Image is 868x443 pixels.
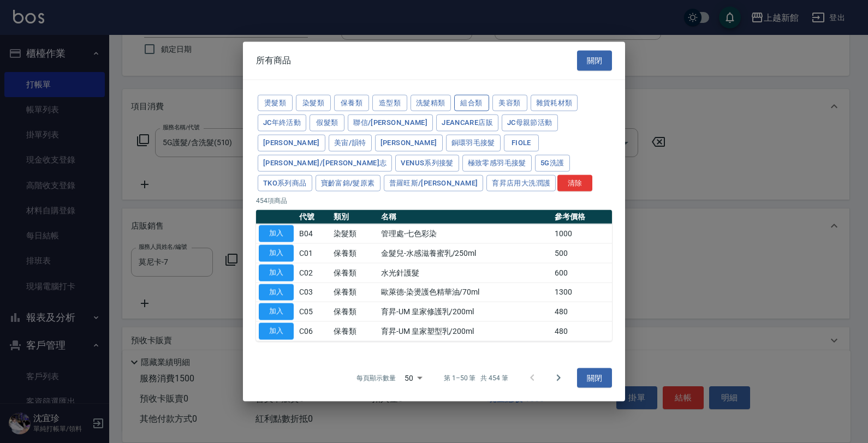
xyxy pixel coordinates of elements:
button: 雜貨耗材類 [531,94,578,111]
td: 600 [552,263,612,283]
p: 454 項商品 [256,196,612,206]
td: 管理處-七色彩染 [378,224,552,243]
button: 極致零感羽毛接髮 [462,154,532,171]
td: 保養類 [331,283,378,302]
td: 1000 [552,224,612,243]
td: C01 [296,243,331,263]
button: 關閉 [577,51,612,71]
button: 清除 [557,175,592,191]
td: 育昇-UM 皇家修護乳/200ml [378,302,552,321]
td: 1300 [552,283,612,302]
button: 加入 [259,245,294,262]
td: 育昇-UM 皇家塑型乳/200ml [378,321,552,341]
button: 組合類 [454,94,489,111]
button: 普羅旺斯/[PERSON_NAME] [384,175,484,191]
td: 480 [552,302,612,321]
button: Venus系列接髮 [395,154,459,171]
td: 保養類 [331,263,378,283]
button: 加入 [259,323,294,340]
td: 保養類 [331,302,378,321]
button: Go to next page [545,364,572,391]
button: 關閉 [577,368,612,388]
th: 參考價格 [552,210,612,224]
button: 造型類 [372,94,407,111]
td: 480 [552,321,612,341]
button: 假髮類 [310,115,344,131]
button: [PERSON_NAME]/[PERSON_NAME]志 [258,154,392,171]
button: 5G洗護 [535,154,570,171]
span: 所有商品 [256,55,291,66]
button: 加入 [259,284,294,301]
td: 歐萊德-染燙護色精華油/70ml [378,283,552,302]
button: 加入 [259,303,294,320]
button: 燙髮類 [258,94,293,111]
td: C06 [296,321,331,341]
button: 銅環羽毛接髮 [446,135,501,152]
button: 加入 [259,264,294,281]
td: 金髮兒-水感滋養蜜乳/250ml [378,243,552,263]
button: [PERSON_NAME] [375,135,443,152]
td: 保養類 [331,243,378,263]
button: 美宙/韻特 [329,135,372,152]
td: 保養類 [331,321,378,341]
button: 寶齡富錦/髮原素 [316,175,381,191]
button: [PERSON_NAME] [258,135,325,152]
p: 第 1–50 筆 共 454 筆 [444,373,508,382]
td: 500 [552,243,612,263]
td: C05 [296,302,331,321]
p: 每頁顯示數量 [356,373,396,382]
td: C02 [296,263,331,283]
button: FIOLE [504,135,539,152]
button: 染髮類 [296,94,331,111]
button: 聯信/[PERSON_NAME] [348,115,433,131]
button: JC年終活動 [258,115,306,131]
button: JeanCare店販 [436,115,498,131]
button: JC母親節活動 [502,115,558,131]
button: 加入 [259,225,294,242]
th: 類別 [331,210,378,224]
td: 染髮類 [331,224,378,243]
td: C03 [296,283,331,302]
button: 美容類 [492,94,527,111]
button: 育昇店用大洗潤護 [486,175,556,191]
td: B04 [296,224,331,243]
th: 名稱 [378,210,552,224]
button: TKO系列商品 [258,175,312,191]
button: 保養類 [334,94,369,111]
button: 洗髮精類 [411,94,451,111]
th: 代號 [296,210,331,224]
div: 50 [400,363,426,392]
td: 水光針護髮 [378,263,552,283]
